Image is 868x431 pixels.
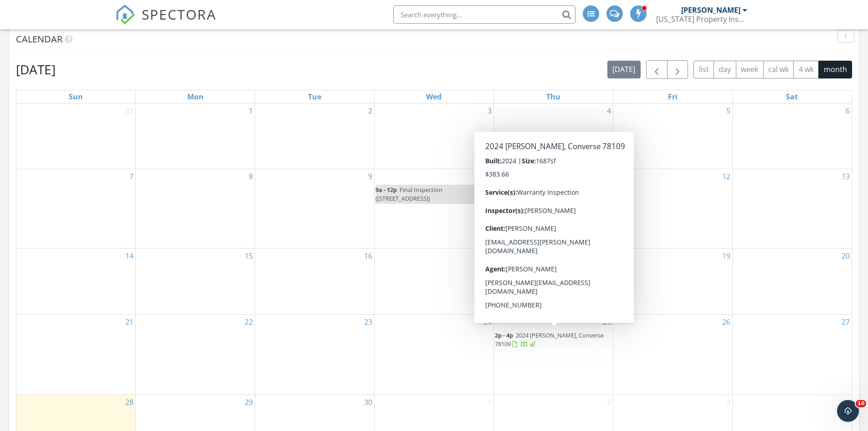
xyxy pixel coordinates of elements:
div: [PERSON_NAME] [681,5,740,15]
a: Sunday [67,90,85,103]
a: Go to September 12, 2025 [720,169,732,184]
td: Go to September 26, 2025 [613,315,732,395]
a: Go to September 5, 2025 [724,104,732,118]
td: Go to September 14, 2025 [16,249,136,315]
td: Go to September 17, 2025 [375,249,494,315]
img: The Best Home Inspection Software - Spectora [115,5,135,25]
td: Go to September 11, 2025 [493,169,613,248]
a: Go to September 26, 2025 [720,315,732,329]
a: Go to September 29, 2025 [243,395,255,410]
a: Go to September 11, 2025 [601,169,613,184]
a: Go to September 9, 2025 [366,169,374,184]
a: Go to September 8, 2025 [247,169,255,184]
a: Tuesday [306,90,323,103]
span: Calendar [16,33,62,45]
a: Go to September 13, 2025 [840,169,852,184]
a: Go to September 14, 2025 [123,249,135,263]
a: 2p - 4p 2024 [PERSON_NAME], Converse 78109 [495,330,612,350]
button: week [736,61,764,78]
a: Monday [185,90,205,103]
td: Go to September 1, 2025 [136,104,255,169]
td: Go to September 19, 2025 [613,249,732,315]
a: Go to September 18, 2025 [601,249,613,263]
a: Go to September 23, 2025 [362,315,374,329]
a: Thursday [544,90,562,103]
a: Go to September 20, 2025 [840,249,852,263]
a: Saturday [784,90,800,103]
a: Go to September 24, 2025 [482,315,493,329]
span: Final Inspection ([STREET_ADDRESS]) [375,186,442,203]
a: Go to October 3, 2025 [724,395,732,410]
span: 2p - 4p [495,331,513,339]
a: Go to October 1, 2025 [486,395,493,410]
button: [DATE] [607,61,641,78]
a: Go to September 3, 2025 [486,104,493,118]
span: SPECTORA [142,5,216,24]
td: Go to September 18, 2025 [493,249,613,315]
td: Go to September 22, 2025 [136,315,255,395]
a: Go to September 25, 2025 [601,315,613,329]
button: Previous month [646,60,668,79]
a: Go to September 30, 2025 [362,395,374,410]
a: Go to September 19, 2025 [720,249,732,263]
h2: [DATE] [16,60,56,78]
button: cal wk [763,61,794,78]
a: Go to September 16, 2025 [362,249,374,263]
td: Go to September 4, 2025 [493,104,613,169]
td: Go to September 9, 2025 [255,169,375,248]
a: Friday [666,90,679,103]
td: Go to September 13, 2025 [732,169,852,248]
td: Go to September 24, 2025 [375,315,494,395]
td: Go to September 21, 2025 [16,315,136,395]
td: Go to September 10, 2025 [375,169,494,248]
a: 2p - 4p 2024 [PERSON_NAME], Converse 78109 [495,331,604,348]
a: Go to October 2, 2025 [605,395,613,410]
td: Go to September 23, 2025 [255,315,375,395]
a: Go to September 22, 2025 [243,315,255,329]
a: Go to September 10, 2025 [482,169,493,184]
button: 4 wk [793,61,819,78]
td: Go to September 27, 2025 [732,315,852,395]
span: 2024 [PERSON_NAME], Converse 78109 [495,331,604,348]
a: Go to August 31, 2025 [123,104,135,118]
a: SPECTORA [115,12,216,31]
a: Go to September 6, 2025 [844,104,852,118]
a: Go to September 28, 2025 [123,395,135,410]
a: Go to October 4, 2025 [844,395,852,410]
a: Go to September 7, 2025 [128,169,135,184]
span: 9a - 12p [375,186,397,194]
button: month [818,61,852,78]
button: Next month [667,60,688,79]
iframe: Intercom live chat [837,400,859,422]
a: Go to September 17, 2025 [482,249,493,263]
div: Texas Property Inspections, LLC [656,15,747,24]
a: Go to September 1, 2025 [247,104,255,118]
td: Go to August 31, 2025 [16,104,136,169]
button: day [714,61,736,78]
td: Go to September 5, 2025 [613,104,732,169]
a: Wednesday [424,90,443,103]
td: Go to September 8, 2025 [136,169,255,248]
td: Go to September 25, 2025 [493,315,613,395]
td: Go to September 20, 2025 [732,249,852,315]
td: Go to September 2, 2025 [255,104,375,169]
a: Go to September 27, 2025 [840,315,852,329]
a: Go to September 15, 2025 [243,249,255,263]
td: Go to September 3, 2025 [375,104,494,169]
span: 10 [856,400,866,407]
input: Search everything... [393,5,575,24]
td: Go to September 6, 2025 [732,104,852,169]
a: Go to September 21, 2025 [123,315,135,329]
td: Go to September 7, 2025 [16,169,136,248]
td: Go to September 12, 2025 [613,169,732,248]
td: Go to September 16, 2025 [255,249,375,315]
a: Go to September 2, 2025 [366,104,374,118]
td: Go to September 15, 2025 [136,249,255,315]
button: list [693,61,714,78]
a: Go to September 4, 2025 [605,104,613,118]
